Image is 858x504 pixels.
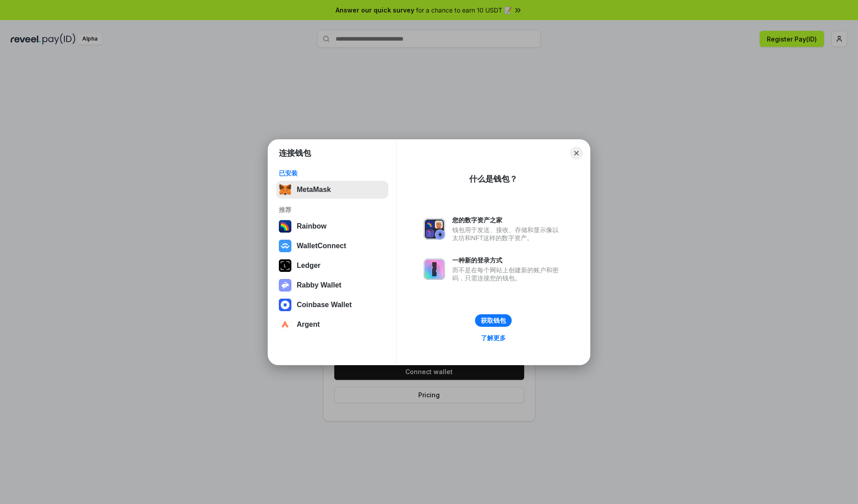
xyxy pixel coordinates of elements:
[276,181,388,199] button: MetaMask
[279,169,386,177] div: 已安装
[452,216,563,224] div: 您的数字资产之家
[276,237,388,255] button: WalletConnect
[279,220,291,233] img: svg+xml,%3Csvg%20width%3D%22120%22%20height%3D%22120%22%20viewBox%3D%220%200%20120%20120%22%20fil...
[276,296,388,314] button: Coinbase Wallet
[276,276,388,294] button: Rabby Wallet
[297,262,320,270] div: Ledger
[276,257,388,275] button: Ledger
[452,256,563,264] div: 一种新的登录方式
[469,174,517,184] div: 什么是钱包？
[297,242,346,250] div: WalletConnect
[276,217,388,235] button: Rainbow
[276,316,388,333] button: Argent
[475,332,511,344] a: 了解更多
[481,334,506,342] div: 了解更多
[297,186,331,194] div: MetaMask
[279,259,291,272] img: svg+xml,%3Csvg%20xmlns%3D%22http%3A%2F%2Fwww.w3.org%2F2000%2Fsvg%22%20width%3D%2228%22%20height%3...
[297,281,341,289] div: Rabby Wallet
[570,147,583,159] button: Close
[297,222,327,230] div: Rainbow
[424,218,445,240] img: svg+xml,%3Csvg%20xmlns%3D%22http%3A%2F%2Fwww.w3.org%2F2000%2Fsvg%22%20fill%3D%22none%22%20viewBox...
[279,318,291,331] img: svg+xml,%3Csvg%20width%3D%2228%22%20height%3D%2228%22%20viewBox%3D%220%200%2028%2028%22%20fill%3D...
[279,183,291,196] img: svg+xml,%3Csvg%20fill%3D%22none%22%20height%3D%2233%22%20viewBox%3D%220%200%2035%2033%22%20width%...
[279,279,291,292] img: svg+xml,%3Csvg%20xmlns%3D%22http%3A%2F%2Fwww.w3.org%2F2000%2Fsvg%22%20fill%3D%22none%22%20viewBox...
[279,299,291,311] img: svg+xml,%3Csvg%20width%3D%2228%22%20height%3D%2228%22%20viewBox%3D%220%200%2028%2028%22%20fill%3D...
[297,301,352,309] div: Coinbase Wallet
[297,321,320,329] div: Argent
[424,258,445,280] img: svg+xml,%3Csvg%20xmlns%3D%22http%3A%2F%2Fwww.w3.org%2F2000%2Fsvg%22%20fill%3D%22none%22%20viewBox...
[452,226,563,242] div: 钱包用于发送、接收、存储和显示像以太坊和NFT这样的数字资产。
[452,266,563,282] div: 而不是在每个网站上创建新的账户和密码，只需连接您的钱包。
[279,148,311,158] h1: 连接钱包
[279,206,386,214] div: 推荐
[481,317,506,325] div: 获取钱包
[475,314,512,327] button: 获取钱包
[279,240,291,252] img: svg+xml,%3Csvg%20width%3D%2228%22%20height%3D%2228%22%20viewBox%3D%220%200%2028%2028%22%20fill%3D...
